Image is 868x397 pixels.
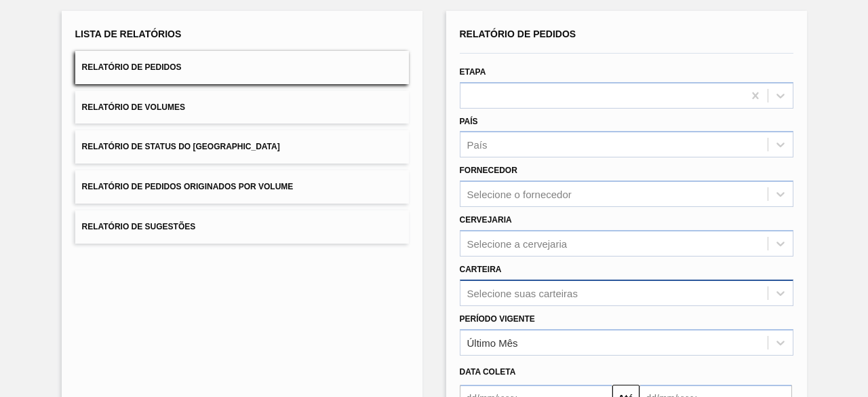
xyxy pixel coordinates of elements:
label: Fornecedor [460,166,517,175]
label: País [460,117,478,126]
span: Relatório de Volumes [82,102,185,112]
button: Relatório de Pedidos Originados por Volume [75,170,409,204]
span: Relatório de Pedidos [460,29,576,39]
div: Selecione o fornecedor [467,189,572,200]
button: Relatório de Sugestões [75,210,409,244]
span: Relatório de Pedidos Originados por Volume [82,182,294,191]
label: Cervejaria [460,215,512,225]
button: Relatório de Volumes [75,91,409,124]
span: Relatório de Pedidos [82,62,182,72]
div: País [467,139,488,151]
div: Último Mês [467,337,518,348]
label: Carteira [460,265,502,274]
span: Relatório de Status do [GEOGRAPHIC_DATA] [82,142,280,151]
button: Relatório de Pedidos [75,51,409,84]
div: Selecione a cervejaria [467,238,568,249]
span: Data coleta [460,367,516,377]
span: Lista de Relatórios [75,29,182,39]
div: Selecione suas carteiras [467,287,578,299]
span: Relatório de Sugestões [82,222,196,231]
label: Período Vigente [460,314,535,324]
label: Etapa [460,67,486,77]
button: Relatório de Status do [GEOGRAPHIC_DATA] [75,130,409,164]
